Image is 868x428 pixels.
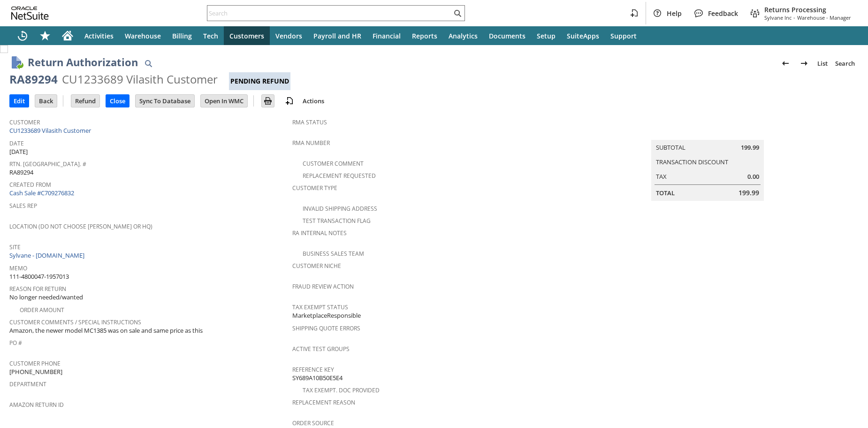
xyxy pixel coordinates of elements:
[452,8,463,19] svg: Search
[28,54,138,70] h1: Return Authorization
[292,283,354,290] a: Fraud Review Action
[292,398,355,406] a: Replacement reason
[125,31,161,40] span: Warehouse
[9,222,152,230] a: Location (Do Not Choose [PERSON_NAME] or HQ)
[11,7,49,20] svg: logo
[9,202,37,210] a: Sales Rep
[9,139,24,147] a: Date
[84,31,114,40] span: Activities
[406,26,443,45] a: Reports
[373,31,401,40] span: Financial
[747,172,759,181] span: 0.00
[9,264,27,272] a: Memo
[764,5,851,14] span: Returns Processing
[201,95,247,107] input: Open In WMC
[262,95,274,107] img: Print
[20,306,64,314] a: Order Amount
[9,189,74,197] a: Cash Sale #C709276832
[292,366,334,374] a: Reference Key
[136,95,194,107] input: Sync To Database
[667,9,682,18] span: Help
[303,172,376,180] a: Replacement Requested
[292,118,327,126] a: RMA Status
[708,9,738,18] span: Feedback
[9,380,46,388] a: Department
[9,401,64,409] a: Amazon Return ID
[79,26,119,45] a: Activities
[9,147,28,156] span: [DATE]
[292,303,348,311] a: Tax Exempt Status
[9,251,87,260] a: Sylvane - [DOMAIN_NAME]
[62,72,218,87] div: CU1233689 Vilasith Customer
[9,367,62,376] span: [PHONE_NUMBER]
[656,143,685,152] a: Subtotal
[292,229,347,237] a: RA Internal Notes
[537,31,556,40] span: Setup
[292,139,330,147] a: RMA Number
[172,31,192,40] span: Billing
[793,14,795,21] span: -
[656,172,667,181] a: Tax
[9,168,33,177] span: RA89294
[71,95,99,107] input: Refund
[651,125,764,140] caption: Summary
[313,31,361,40] span: Payroll and HR
[303,160,364,168] a: Customer Comment
[483,26,531,45] a: Documents
[764,14,792,21] span: Sylvane Inc
[203,31,218,40] span: Tech
[9,326,203,335] span: Amazon, the newer model MC1385 was on sale and same price as this
[443,26,483,45] a: Analytics
[9,285,66,293] a: Reason For Return
[605,26,642,45] a: Support
[610,31,637,40] span: Support
[367,26,406,45] a: Financial
[656,189,675,197] a: Total
[119,26,167,45] a: Warehouse
[561,26,605,45] a: SuiteApps
[739,188,759,198] span: 199.99
[9,118,40,126] a: Customer
[292,345,350,353] a: Active Test Groups
[741,143,759,152] span: 199.99
[9,293,83,302] span: No longer needed/wanted
[303,205,377,213] a: Invalid Shipping Address
[9,243,21,251] a: Site
[449,31,478,40] span: Analytics
[531,26,561,45] a: Setup
[292,311,361,320] span: MarketplaceResponsible
[56,26,79,45] a: Home
[831,56,859,71] a: Search
[262,95,274,107] input: Print
[9,339,22,347] a: PO #
[270,26,308,45] a: Vendors
[17,30,28,41] svg: Recent Records
[299,97,328,105] a: Actions
[489,31,525,40] span: Documents
[9,160,86,168] a: Rtn. [GEOGRAPHIC_DATA]. #
[207,8,452,19] input: Search
[412,31,437,40] span: Reports
[11,26,34,45] a: Recent Records
[292,374,343,382] span: SY689A10B50E5E4
[567,31,599,40] span: SuiteApps
[9,181,51,189] a: Created From
[292,419,334,427] a: Order Source
[224,26,270,45] a: Customers
[9,318,141,326] a: Customer Comments / Special Instructions
[229,72,290,90] div: Pending Refund
[303,386,380,394] a: Tax Exempt. Doc Provided
[797,14,851,21] span: Warehouse - Manager
[9,272,69,281] span: 111-4800047-1957013
[106,95,129,107] input: Close
[799,58,810,69] img: Next
[275,31,302,40] span: Vendors
[780,58,791,69] img: Previous
[167,26,198,45] a: Billing
[229,31,264,40] span: Customers
[9,126,93,135] a: CU1233689 Vilasith Customer
[814,56,831,71] a: List
[10,95,29,107] input: Edit
[292,184,337,192] a: Customer Type
[143,58,154,69] img: Quick Find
